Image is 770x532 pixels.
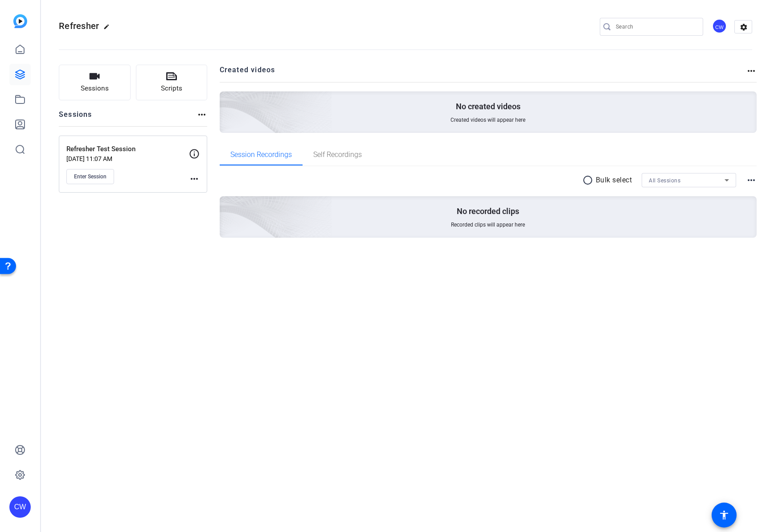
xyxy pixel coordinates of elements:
h2: Created videos [220,65,746,82]
mat-icon: radio_button_unchecked [582,175,596,186]
p: No recorded clips [457,206,519,217]
img: embarkstudio-empty-session.png [120,108,332,301]
div: CW [712,19,727,33]
p: Bulk select [596,175,632,186]
span: Self Recordings [313,151,362,158]
span: Sessions [81,83,109,94]
button: Sessions [59,65,131,100]
span: Created videos will appear here [451,116,525,124]
span: Session Recordings [230,151,292,158]
mat-icon: more_horiz [746,66,757,76]
span: Enter Session [74,173,106,180]
span: All Sessions [649,177,680,184]
p: Refresher Test Session [66,144,189,154]
mat-icon: accessibility [719,510,729,520]
mat-icon: edit [103,24,114,34]
mat-icon: more_horiz [746,175,757,186]
span: Scripts [161,83,182,94]
mat-icon: more_horiz [197,109,207,120]
h2: Sessions [59,109,92,126]
p: [DATE] 11:07 AM [66,155,189,162]
mat-icon: settings [735,21,753,34]
span: Refresher [59,21,99,31]
mat-icon: more_horiz [189,173,200,184]
ngx-avatar: Claire Williams [712,19,728,34]
img: blue-gradient.svg [13,14,27,28]
p: No created videos [456,101,520,112]
input: Search [616,21,696,32]
img: Creted videos background [120,3,332,197]
span: Recorded clips will appear here [451,221,525,228]
div: CW [9,496,31,518]
button: Scripts [136,65,208,100]
button: Enter Session [66,169,114,184]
